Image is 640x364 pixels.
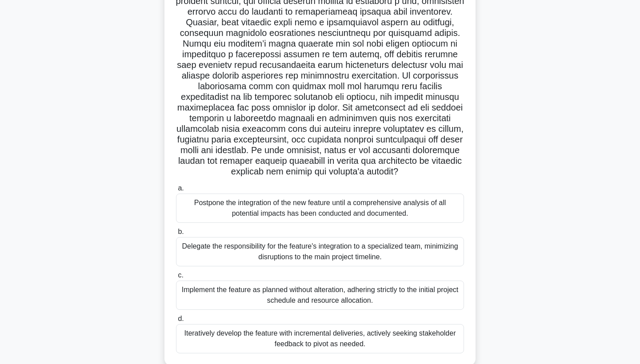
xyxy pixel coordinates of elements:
[178,315,184,322] span: d.
[176,281,464,310] div: Implement the feature as planned without alteration, adhering strictly to the initial project sch...
[176,194,464,223] div: Postpone the integration of the new feature until a comprehensive analysis of all potential impac...
[178,271,183,279] span: c.
[176,237,464,266] div: Delegate the responsibility for the feature's integration to a specialized team, minimizing disru...
[178,184,184,192] span: a.
[176,324,464,353] div: Iteratively develop the feature with incremental deliveries, actively seeking stakeholder feedbac...
[178,228,184,235] span: b.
